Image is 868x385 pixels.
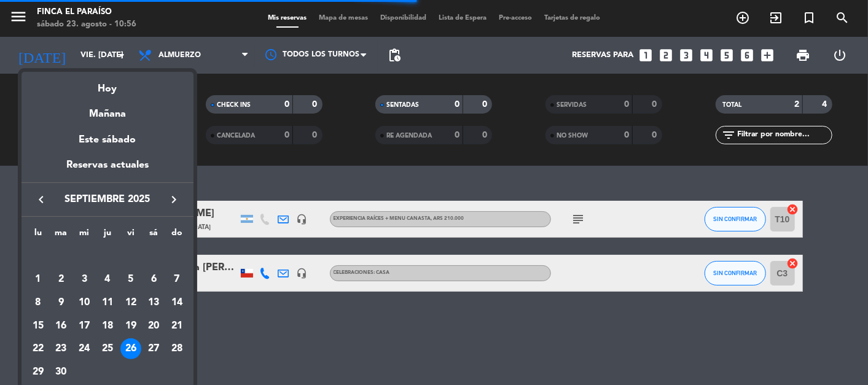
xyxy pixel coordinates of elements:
div: 16 [51,316,72,336]
div: 13 [143,292,164,313]
div: 22 [28,338,49,359]
div: Reservas actuales [22,157,194,182]
th: miércoles [72,226,96,245]
td: 29 de septiembre de 2025 [26,360,50,384]
div: 25 [97,338,118,359]
td: 6 de septiembre de 2025 [142,268,165,291]
div: 4 [97,269,118,290]
td: 8 de septiembre de 2025 [26,291,50,314]
div: 24 [74,338,95,359]
div: 23 [51,338,72,359]
td: 10 de septiembre de 2025 [72,291,96,314]
th: lunes [26,226,50,245]
div: 20 [143,316,164,336]
td: 24 de septiembre de 2025 [72,338,96,361]
td: 1 de septiembre de 2025 [26,268,50,291]
td: 13 de septiembre de 2025 [142,291,165,314]
th: jueves [96,226,119,245]
div: 28 [166,338,187,359]
i: keyboard_arrow_right [166,192,181,207]
div: 11 [97,292,118,313]
td: SEP. [26,245,189,268]
td: 19 de septiembre de 2025 [119,314,143,338]
div: 29 [28,362,49,383]
td: 26 de septiembre de 2025 [119,338,143,361]
td: 18 de septiembre de 2025 [96,314,119,338]
div: 7 [166,269,187,290]
div: 19 [120,316,141,336]
td: 30 de septiembre de 2025 [50,360,73,384]
td: 2 de septiembre de 2025 [50,268,73,291]
td: 15 de septiembre de 2025 [26,314,50,338]
td: 17 de septiembre de 2025 [72,314,96,338]
td: 3 de septiembre de 2025 [72,268,96,291]
th: sábado [142,226,165,245]
td: 28 de septiembre de 2025 [165,338,189,361]
div: 21 [166,316,187,336]
td: 7 de septiembre de 2025 [165,268,189,291]
div: 1 [28,269,49,290]
th: martes [50,226,73,245]
div: Este sábado [22,123,194,157]
td: 4 de septiembre de 2025 [96,268,119,291]
td: 14 de septiembre de 2025 [165,291,189,314]
button: keyboard_arrow_right [163,192,185,208]
div: 27 [143,338,164,359]
div: 10 [74,292,95,313]
div: 14 [166,292,187,313]
td: 16 de septiembre de 2025 [50,314,73,338]
td: 11 de septiembre de 2025 [96,291,119,314]
div: Mañana [22,97,194,122]
td: 9 de septiembre de 2025 [50,291,73,314]
div: 9 [51,292,72,313]
td: 20 de septiembre de 2025 [142,314,165,338]
td: 21 de septiembre de 2025 [165,314,189,338]
button: keyboard_arrow_left [30,192,52,208]
td: 27 de septiembre de 2025 [142,338,165,361]
div: 26 [120,338,141,359]
td: 23 de septiembre de 2025 [50,338,73,361]
td: 5 de septiembre de 2025 [119,268,143,291]
span: septiembre 2025 [52,192,163,208]
div: 2 [51,269,72,290]
i: keyboard_arrow_left [34,192,49,207]
div: 12 [120,292,141,313]
td: 22 de septiembre de 2025 [26,338,50,361]
td: 25 de septiembre de 2025 [96,338,119,361]
div: 17 [74,316,95,336]
div: 15 [28,316,49,336]
div: 6 [143,269,164,290]
div: Hoy [22,72,194,97]
div: 30 [51,362,72,383]
div: 3 [74,269,95,290]
div: 8 [28,292,49,313]
th: domingo [165,226,189,245]
div: 18 [97,316,118,336]
div: 5 [120,269,141,290]
td: 12 de septiembre de 2025 [119,291,143,314]
th: viernes [119,226,143,245]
